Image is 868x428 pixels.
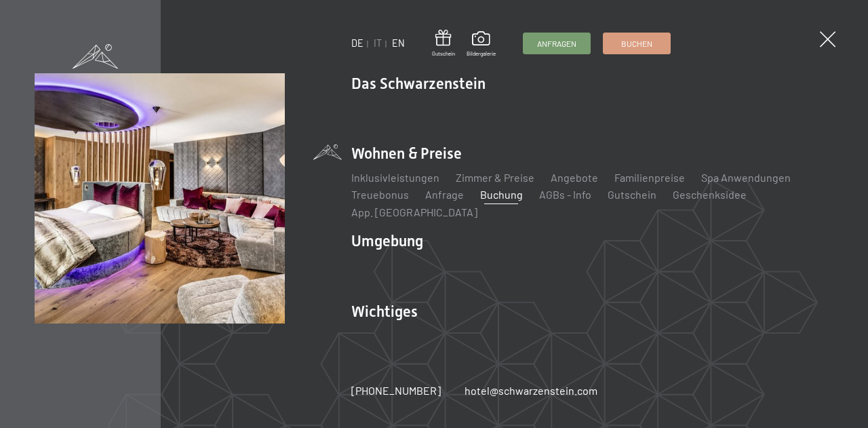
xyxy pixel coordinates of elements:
[537,38,576,50] span: Anfragen
[480,188,523,201] a: Buchung
[351,383,441,398] a: [PHONE_NUMBER]
[608,188,656,201] a: Gutschein
[673,188,747,201] a: Geschenksidee
[351,206,477,218] a: App. [GEOGRAPHIC_DATA]
[467,50,496,58] span: Bildergalerie
[351,37,363,49] a: DE
[425,188,464,201] a: Anfrage
[351,188,409,201] a: Treuebonus
[524,33,590,54] a: Anfragen
[392,37,405,49] a: EN
[374,37,382,49] a: IT
[351,384,441,397] span: [PHONE_NUMBER]
[539,188,591,201] a: AGBs - Info
[351,171,439,184] a: Inklusivleistungen
[467,31,496,57] a: Bildergalerie
[551,171,598,184] a: Angebote
[465,383,597,398] a: hotel@schwarzenstein.com
[701,171,791,184] a: Spa Anwendungen
[432,30,455,58] a: Gutschein
[432,50,455,58] span: Gutschein
[604,33,670,54] a: Buchen
[614,171,685,184] a: Familienpreise
[456,171,534,184] a: Zimmer & Preise
[621,38,652,50] span: Buchen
